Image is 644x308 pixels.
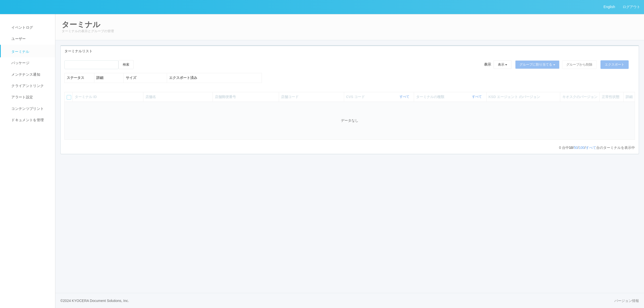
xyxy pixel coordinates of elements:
[1,92,60,103] a: アラート設定
[346,94,366,100] span: CVS コード
[61,46,639,56] div: ターミナルリスト
[1,57,60,69] a: パッケージ
[1,22,60,33] a: イベントログ
[10,118,44,122] span: ドキュメントを管理
[579,146,585,150] a: 100
[416,94,446,100] span: ターミナルの種類
[1,33,60,45] a: ユーザー
[169,75,260,80] div: エクスポート済み
[489,95,540,99] span: KSD エージェント のバージョン
[562,60,597,69] button: グループから削除
[1,114,60,126] a: ドキュメントを管理
[1,45,60,57] a: ターミナル
[600,60,629,69] button: エクスポート
[10,50,29,54] span: ターミナル
[75,94,141,100] div: ターミナル ID
[586,146,596,150] a: すべて
[1,69,60,80] a: メンテナンス通知
[10,61,29,65] span: パッケージ
[602,95,619,99] span: 正常性状態
[559,146,562,150] span: 0
[10,37,26,41] span: ユーザー
[10,72,40,76] span: メンテナンス通知
[559,145,635,150] p: 台中 / / / 台のターミナルを表示中
[1,80,60,92] a: クライアントリンク
[399,95,411,99] a: すべて
[10,95,33,99] span: アラート設定
[60,299,129,303] span: © 2024 KYOCERA Document Solutions, Inc.
[281,95,299,99] span: 店舗コード
[10,84,44,88] span: クライアントリンク
[471,94,484,99] button: すべて
[215,95,236,99] span: 店舗郵便番号
[62,29,638,34] p: ターミナルの表示とグループの管理
[569,146,573,150] span: 10
[614,298,639,303] a: バージョン情報
[562,95,597,99] span: キオスクのバージョン
[145,95,156,99] span: 店舗名
[472,95,483,99] a: すべて
[515,60,559,69] button: グループに割り当てる
[1,103,60,114] a: コンテンツプリント
[96,75,122,80] div: 詳細
[10,25,33,29] span: イベントログ
[62,20,638,29] h2: ターミナル
[484,62,491,67] span: 表示
[398,94,412,99] button: すべて
[574,146,578,150] a: 50
[494,60,512,69] button: 表示
[10,107,44,111] span: コンテンツプリント
[126,75,165,80] div: サイズ
[118,60,134,69] button: 検索
[626,94,633,100] div: 詳細
[67,75,92,80] div: ステータス
[65,102,635,140] td: データなし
